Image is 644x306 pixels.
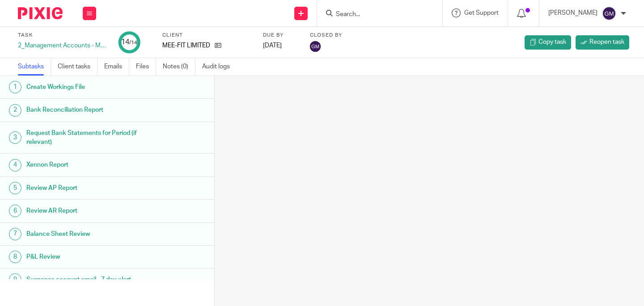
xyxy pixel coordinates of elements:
a: Copy task [525,35,571,50]
span: Get Support [464,10,499,16]
a: Audit logs [202,58,237,75]
div: [DATE] [263,41,299,50]
h1: Create Workings File [26,80,146,94]
div: 2 [9,104,21,117]
div: 1 [9,81,21,93]
img: Grace Moncada [310,41,321,52]
h1: Balance Sheet Review [26,227,146,241]
small: /14 [129,40,137,45]
img: svg%3E [602,6,616,21]
h1: Xennon Report [26,158,146,172]
div: 7 [9,228,21,240]
label: Client [162,32,252,39]
p: MEE-FIT LIMITED [162,41,210,50]
a: Client tasks [58,58,97,75]
div: 2_Management Accounts - Monthly - NEW - FWD [18,41,107,50]
div: 5 [9,182,21,194]
div: 3 [9,131,21,144]
span: Copy task [538,38,566,46]
span: Reopen task [589,38,624,46]
div: 4 [9,159,21,172]
a: Emails [104,58,129,75]
a: Notes (0) [163,58,195,75]
h1: Suspense account email - 7 day alert [26,273,146,286]
label: Due by [263,32,299,39]
a: Subtasks [18,58,51,75]
p: [PERSON_NAME] [548,8,597,17]
h1: Bank Reconciliation Report [26,103,146,117]
a: Reopen task [576,35,629,50]
h1: Request Bank Statements for Period (if relevant) [26,126,146,149]
label: Task [18,32,107,39]
div: 8 [9,251,21,263]
input: Search [335,11,415,19]
img: Pixie [18,7,63,19]
a: Files [136,58,156,75]
label: Closed by [310,32,342,39]
div: 6 [9,205,21,217]
h1: Review AP Report [26,181,146,195]
h1: Review AR Report [26,204,146,218]
i: Open client page [215,42,221,49]
div: 9 [9,273,21,286]
h1: P&L Review [26,250,146,264]
div: 14 [121,37,137,47]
